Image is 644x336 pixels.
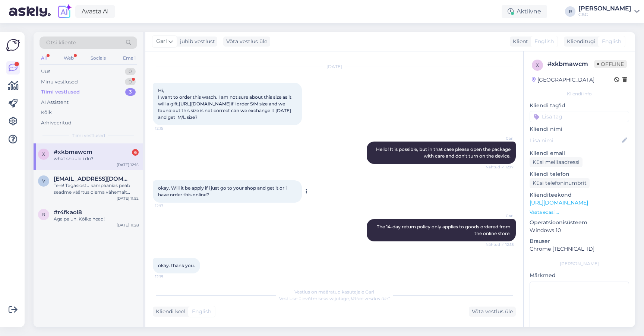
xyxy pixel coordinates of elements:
div: R [565,6,575,17]
span: Offline [594,60,627,68]
span: 12:15 [155,126,183,131]
span: okay. Will it be apply if i just go to your shop and get it or i have order this online? [158,185,288,197]
div: [DATE] [153,63,516,70]
div: Web [62,53,75,63]
div: Tiimi vestlused [41,88,80,96]
p: Kliendi nimi [530,125,629,133]
span: Hello! It is possible, but in that case please open the package with care and don't turn on the d... [376,146,512,159]
div: Võta vestlus üle [223,37,270,47]
div: [GEOGRAPHIC_DATA] [532,76,594,84]
div: 0 [125,78,136,86]
span: Otsi kliente [46,39,76,47]
a: [PERSON_NAME]C&C [578,6,640,18]
p: Kliendi email [530,149,629,157]
span: Garl [156,37,167,45]
img: explore-ai [57,4,72,19]
div: what should i do? [54,155,139,162]
div: 6 [132,149,139,156]
span: Tiimi vestlused [72,132,105,139]
div: Klienditugi [564,38,596,45]
span: vladislavpanasenko370@gmail.com [54,175,131,182]
div: 3 [125,88,136,96]
div: Küsi telefoninumbrit [530,178,590,188]
div: [PERSON_NAME] [578,6,631,12]
div: Socials [89,53,107,63]
div: Minu vestlused [41,78,78,86]
a: [URL][DOMAIN_NAME] [530,199,588,206]
span: Nähtud ✓ 12:17 [486,164,514,170]
div: [PERSON_NAME] [530,260,629,267]
div: 0 [125,68,136,75]
div: Aga palun! Kõike head! [54,216,139,222]
p: Kliendi tag'id [530,102,629,110]
div: # xkbmawcm [547,60,594,69]
div: Küsi meiliaadressi [530,157,583,167]
span: English [602,38,621,45]
p: Kliendi telefon [530,170,629,178]
span: Garl [486,136,514,141]
div: juhib vestlust [177,38,215,45]
span: 12:19 [155,274,183,279]
a: [URL][DOMAIN_NAME] [179,101,231,107]
p: Brauser [530,237,629,245]
span: #r4fkaol8 [54,209,82,216]
div: Email [121,53,137,63]
span: #xkbmawcm [54,149,92,155]
span: x [536,62,539,68]
span: okay. thank you. [158,263,195,268]
div: Kliendi info [530,91,629,97]
img: Askly Logo [6,38,20,52]
span: Garl [486,213,514,219]
span: v [42,178,45,184]
span: The 14-day return policy only applies to goods ordered from the online store. [377,224,512,236]
span: r [42,212,45,217]
span: x [42,151,45,157]
p: Märkmed [530,272,629,279]
span: English [534,38,554,45]
div: Kliendi keel [153,308,186,316]
div: AI Assistent [41,99,69,106]
div: [DATE] 11:52 [117,196,139,201]
p: Chrome [TECHNICAL_ID] [530,245,629,253]
span: Hi, I want to order this watch. I am not sure about this size as it will a gift. if i order S/M s... [158,88,293,120]
input: Lisa nimi [530,136,621,145]
input: Lisa tag [530,111,629,122]
p: Operatsioonisüsteem [530,219,629,226]
div: C&C [578,12,631,18]
span: Nähtud ✓ 12:18 [486,242,514,247]
div: [DATE] 12:15 [117,162,139,168]
div: All [40,53,48,63]
p: Klienditeekond [530,191,629,199]
i: „Võtke vestlus üle” [349,296,390,301]
div: Aktiivne [502,5,547,18]
span: Vestluse ülevõtmiseks vajutage [279,296,390,301]
span: 12:17 [155,203,183,209]
span: Vestlus on määratud kasutajale Garl [294,289,374,295]
div: [DATE] 11:28 [117,222,139,228]
div: Kõik [41,109,52,116]
div: Arhiveeritud [41,119,72,127]
div: Klient [510,38,528,45]
p: Vaata edasi ... [530,209,629,216]
a: Avasta AI [75,5,115,18]
span: English [192,308,211,316]
div: Uus [41,68,50,75]
div: Tere! Tagasiostu kampaanias peab seadme väärtus olema vähemalt 150€, siis lisandub 50€ juurde tag... [54,182,139,196]
p: Windows 10 [530,226,629,234]
div: Võta vestlus üle [469,307,516,317]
